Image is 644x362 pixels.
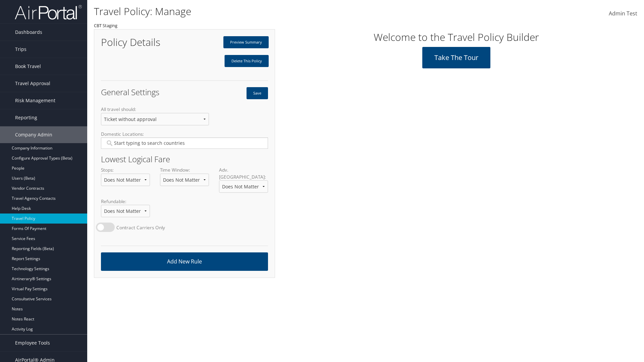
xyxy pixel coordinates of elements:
[94,4,456,18] h1: Travel Policy: Manage
[116,224,165,231] label: Contract Carriers Only
[94,22,117,28] small: CBT Staging
[219,180,268,193] select: Adv. [GEOGRAPHIC_DATA]:
[101,155,268,163] h2: Lowest Logical Fare
[224,55,269,67] a: Delete This Policy
[15,109,37,126] span: Reporting
[101,198,150,223] label: Refundable:
[15,75,50,92] span: Travel Approval
[101,167,150,191] label: Stops:
[160,167,209,191] label: Time Window:
[15,335,50,351] span: Employee Tools
[219,167,268,198] label: Adv. [GEOGRAPHIC_DATA]:
[101,37,179,47] h1: Policy Details
[15,58,41,75] span: Book Travel
[247,87,268,99] button: Save
[15,41,26,58] span: Trips
[15,92,55,109] span: Risk Management
[160,174,209,186] select: Time Window:
[609,3,637,24] a: Admin Test
[15,126,52,143] span: Company Admin
[15,24,42,41] span: Dashboards
[609,10,637,17] span: Admin Test
[105,140,263,146] input: Domestic Locations:
[101,113,209,125] select: All travel should:
[101,106,209,130] label: All travel should:
[101,88,179,96] h2: General Settings
[422,47,490,68] a: Take the tour
[101,252,268,271] a: Add New Rule
[15,4,82,20] img: airportal-logo.png
[101,131,268,154] label: Domestic Locations:
[101,205,150,217] select: Refundable:
[101,174,150,186] select: Stops:
[223,36,269,48] a: Preview Summary
[280,30,632,44] h1: Welcome to the Travel Policy Builder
